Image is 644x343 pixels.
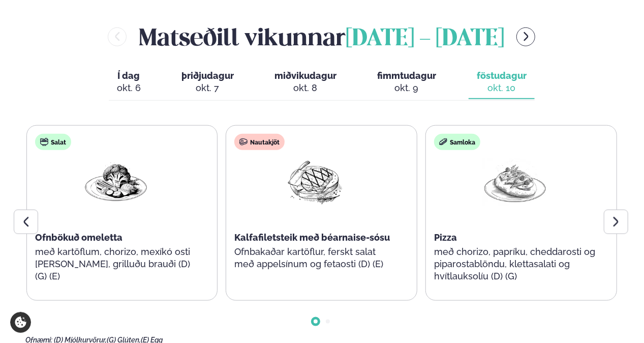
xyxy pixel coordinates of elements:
button: föstudagur okt. 10 [469,66,535,99]
img: Vegan.png [83,158,148,206]
span: þriðjudagur [181,70,234,81]
span: Í dag [117,70,141,82]
span: Kalfafiletsteik með béarnaise-sósu [234,232,390,243]
img: salad.svg [40,138,48,146]
button: menu-btn-left [108,27,127,46]
p: Ofnbakaðar kartöflur, ferskt salat með appelsínum og fetaosti (D) (E) [234,246,396,270]
div: okt. 9 [377,82,436,94]
img: sandwich-new-16px.svg [439,138,447,146]
span: Go to slide 2 [326,320,330,324]
span: Go to slide 1 [314,320,318,324]
div: okt. 10 [477,82,527,94]
span: fimmtudagur [377,70,436,81]
div: okt. 8 [274,82,336,94]
button: Í dag okt. 6 [109,66,149,99]
div: Samloka [434,134,480,150]
span: Pizza [434,232,457,243]
p: með chorizo, papríku, cheddarosti og piparostablöndu, klettasalati og hvítlauksolíu (D) (G) [434,246,596,282]
div: Nautakjöt [234,134,285,150]
a: Cookie settings [10,312,31,333]
button: fimmtudagur okt. 9 [369,66,444,99]
img: beef.svg [239,138,248,146]
button: þriðjudagur okt. 7 [173,66,242,99]
span: Ofnbökuð omeletta [35,232,122,243]
h2: Matseðill vikunnar [139,20,504,53]
button: miðvikudagur okt. 8 [266,66,345,99]
div: okt. 7 [181,82,234,94]
span: föstudagur [477,70,527,81]
img: Pizza-Bread.png [482,158,547,206]
div: Salat [35,134,71,150]
span: [DATE] - [DATE] [346,28,504,50]
div: okt. 6 [117,82,141,94]
button: menu-btn-right [516,27,535,46]
img: Beef-Meat.png [283,158,348,206]
span: miðvikudagur [274,70,336,81]
p: með kartöflum, chorizo, mexíkó osti [PERSON_NAME], grilluðu brauði (D) (G) (E) [35,246,197,282]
